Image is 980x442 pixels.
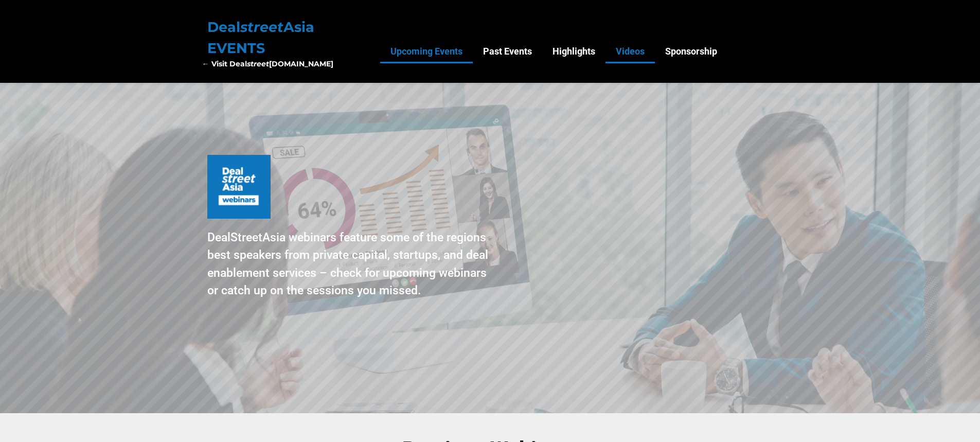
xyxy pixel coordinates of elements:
[542,40,605,63] a: Highlights
[240,19,283,36] em: street
[655,40,727,63] a: Sponsorship
[247,59,269,68] em: street
[207,19,314,57] a: DealstreetAsia EVENTS
[207,19,314,57] strong: Deal Asia EVENTS
[207,229,490,300] div: DealStreetAsia webinars feature some of the regions best speakers from private capital, startups,...
[202,59,333,68] a: ← Visit Dealstreet[DOMAIN_NAME]
[605,40,655,63] a: Videos
[202,59,333,68] b: ← Visit Deal [DOMAIN_NAME]
[473,40,542,63] a: Past Events
[380,40,473,63] a: Upcoming Events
